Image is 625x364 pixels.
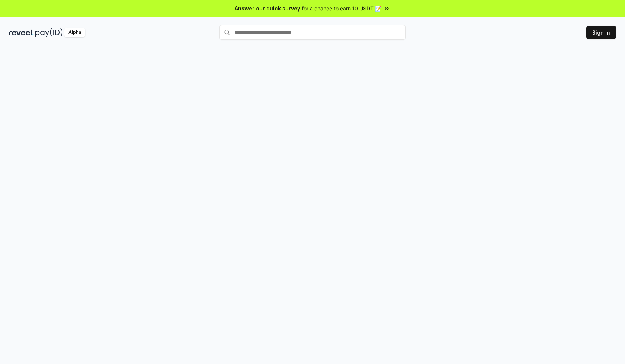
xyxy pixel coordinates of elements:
[35,28,63,37] img: pay_id
[586,26,616,39] button: Sign In
[235,4,300,12] span: Answer our quick survey
[302,4,381,12] span: for a chance to earn 10 USDT 📝
[64,28,85,37] div: Alpha
[9,28,34,37] img: reveel_dark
